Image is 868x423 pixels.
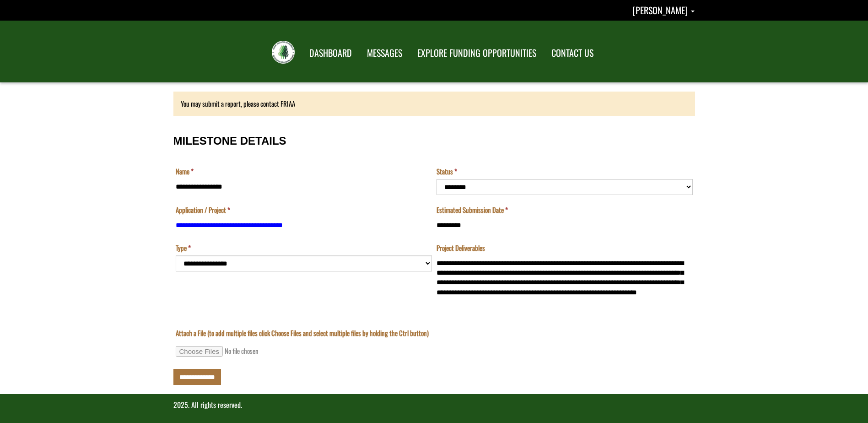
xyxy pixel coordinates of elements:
[173,400,695,410] p: 2025
[632,3,688,17] span: [PERSON_NAME]
[176,167,194,176] label: Name
[176,346,300,357] input: Attach a File (to add multiple files click Choose Files and select multiple files by holding the ...
[410,42,543,65] a: EXPLORE FUNDING OPPORTUNITIES
[360,42,409,65] a: MESSAGES
[176,217,432,233] input: Application / Project is a required field.
[176,243,191,253] label: Type
[176,328,429,338] label: Attach a File (to add multiple files click Choose Files and select multiple files by holding the ...
[302,42,359,65] a: DASHBOARD
[176,205,230,215] label: Application / Project
[632,3,695,17] a: Nicole Marburg
[173,125,695,385] div: Milestone Details
[173,135,695,147] h3: MILESTONE DETAILS
[188,399,242,410] span: . All rights reserved.
[176,179,432,195] input: Name
[545,42,600,65] a: CONTACT US
[301,39,600,65] nav: Main Navigation
[173,125,695,310] fieldset: MILESTONE DETAILS
[437,167,457,176] label: Status
[437,243,485,253] label: Project Deliverables
[272,41,295,64] img: FRIAA Submissions Portal
[437,205,508,215] label: Estimated Submission Date
[437,255,693,300] textarea: Project Deliverables
[173,92,695,116] div: You may submit a report, please contact FRIAA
